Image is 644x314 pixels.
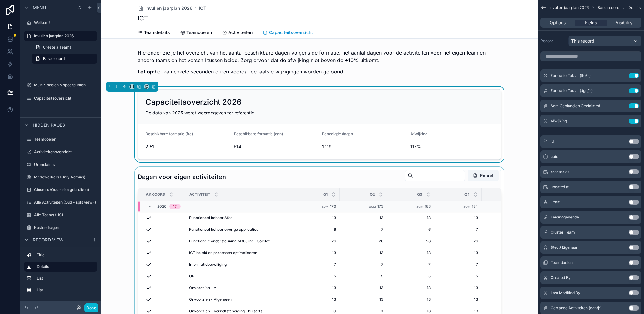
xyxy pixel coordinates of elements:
small: Sum [322,205,329,208]
span: Teamdoelen [186,29,212,36]
label: Title [37,253,95,258]
span: Beschikbare formatie (dgn) [234,131,283,136]
span: Record view [33,237,63,243]
span: (Rec.) Eigenaar [551,245,578,250]
span: Afwijking [551,119,567,124]
span: Teamdetails [144,29,170,36]
a: Alle Activiteiten (Oud - split view) ) [24,197,97,207]
h2: Capaciteitsoverzicht 2026 [146,97,241,107]
span: 117% [410,143,494,150]
span: Akkoord [146,192,165,197]
label: Alle Teams (HS) [34,212,96,218]
a: Urenclaims [24,160,97,170]
label: Alle Activiteiten (Oud - split view) ) [34,200,96,205]
label: Clusters (Oud - niet gebruiken) [34,187,96,192]
a: Teamdetails [138,27,170,39]
a: Clusters (Oud - niet gebruiken) [24,185,97,195]
span: 176 [330,204,336,209]
span: Q2 [370,192,375,197]
span: Visibility [616,20,633,26]
span: 1.119 [322,143,405,150]
span: Base record [43,56,65,61]
label: Urenclaims [34,162,96,167]
span: 514 [234,143,317,150]
small: Sum [369,205,376,208]
label: Teamdoelen [34,137,96,142]
label: Invullen jaarplan 2026 [34,33,93,38]
span: Benodigde dagen [322,131,353,136]
small: Sum [416,205,423,208]
a: Alle Teams (HS) [24,210,97,220]
span: Q1 [323,192,328,197]
span: Afwijking [410,131,427,136]
span: Hidden pages [33,122,65,128]
label: List [37,276,95,281]
div: scrollable content [20,247,101,301]
span: Activiteit [189,192,210,197]
button: Done [84,303,98,312]
span: uuid [551,154,558,159]
span: Menu [33,4,46,11]
span: Last Modified By [551,290,580,295]
a: Capaciteitsoverzicht [263,27,313,39]
span: 2,51 [146,143,229,150]
a: Invullen jaarplan 2026 [138,5,193,11]
span: Fields [585,20,597,26]
label: Record [540,38,566,44]
button: This record [568,36,641,46]
label: Activiteitenoverzicht [34,149,96,154]
span: 2026 [157,204,167,209]
label: Kostendragers [34,225,96,230]
span: 184 [472,204,478,209]
span: Invullen jaarplan 2026 [549,5,589,10]
a: Welkom! [24,18,97,28]
span: Q3 [417,192,422,197]
span: Cluster_Team [551,230,575,235]
small: Sum [463,205,470,208]
a: Kostendragers [24,223,97,233]
a: Teamdoelen [180,27,212,39]
span: id [551,139,554,144]
span: Team [551,200,561,205]
a: Medewerkers (Only Admins) [24,172,97,182]
span: Invullen jaarplan 2026 [145,5,193,11]
span: Leidinggevende [551,215,579,220]
label: MJBP-doelen & speerpunten [34,83,96,88]
a: Activiteitenoverzicht [24,147,97,157]
span: updated at [551,184,569,189]
a: Teamdoelen [24,134,97,144]
a: Capaciteitsoverzicht [24,93,97,103]
label: Medewerkers (Only Admins) [34,175,96,180]
span: created at [551,169,569,174]
span: 183 [425,204,431,209]
a: MJBP-doelen & speerpunten [24,80,97,90]
span: Q4 [464,192,470,197]
span: Created By [551,275,571,280]
div: 17 [173,204,177,209]
label: Capaciteitsoverzicht [34,96,96,101]
span: Details [628,5,641,10]
span: Formatie Totaal (fte/jr) [551,73,591,78]
span: Base record [598,5,619,10]
span: Create a Teams [43,45,71,50]
span: Teamdoelen [551,260,573,265]
span: 173 [377,204,383,209]
span: This record [571,38,594,44]
span: Options [550,20,566,26]
label: Welkom! [34,20,96,25]
span: Activiteiten [228,29,253,36]
span: Formatie Totaal (dgn/jr) [551,88,593,93]
a: Create a Teams [32,42,97,52]
span: Capaciteitsoverzicht [269,29,313,36]
span: Som Gepland en Geclaimed [551,103,600,108]
a: ICT [199,5,206,11]
a: Base record [32,54,97,64]
a: Invullen jaarplan 2026 [24,31,97,41]
span: De data van 2025 wordt weergegeven ter referentie [146,110,254,115]
a: Activiteiten [222,27,253,39]
span: Beschikbare formatie (fte) [146,131,193,136]
label: Details [37,264,92,269]
label: List [37,288,95,293]
h1: ICT [138,14,148,23]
